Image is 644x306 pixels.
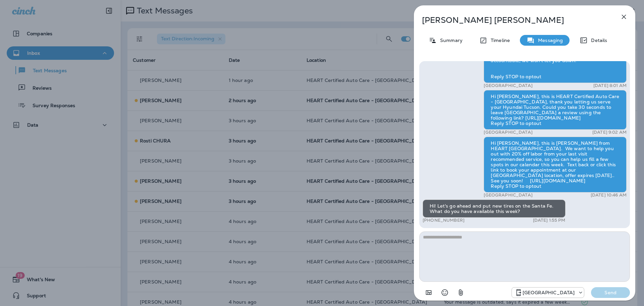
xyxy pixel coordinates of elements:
[484,90,627,130] div: Hi [PERSON_NAME], this is HEART Certified Auto Care - [GEOGRAPHIC_DATA], thank you letting us ser...
[591,192,627,198] p: [DATE] 10:46 AM
[592,130,627,135] p: [DATE] 9:02 AM
[593,83,627,88] p: [DATE] 8:01 AM
[484,83,532,88] p: [GEOGRAPHIC_DATA]
[438,286,451,299] button: Select an emoji
[588,38,607,43] p: Details
[487,38,510,43] p: Timeline
[512,289,584,297] div: +1 (847) 262-3704
[484,137,627,192] div: Hi [PERSON_NAME], this is [PERSON_NAME] from HEART [GEOGRAPHIC_DATA]. We want to help you out wit...
[484,130,532,135] p: [GEOGRAPHIC_DATA]
[437,38,463,43] p: Summary
[523,290,575,295] p: [GEOGRAPHIC_DATA]
[533,218,566,223] p: [DATE] 1:55 PM
[484,192,532,198] p: [GEOGRAPHIC_DATA]
[422,286,435,299] button: Add in a premade template
[422,15,605,25] p: [PERSON_NAME] [PERSON_NAME]
[535,38,563,43] p: Messaging
[423,218,465,223] p: [PHONE_NUMBER]
[423,200,566,218] div: Hi! Let's go ahead and put new tires on the Santa Fe. What do you have available this week?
